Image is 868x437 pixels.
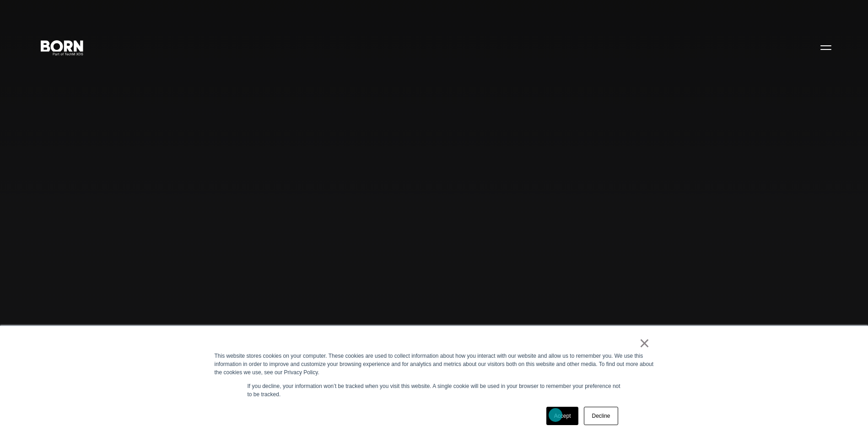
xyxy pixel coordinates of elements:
a: Decline [584,407,618,425]
a: Accept [546,407,579,425]
div: This website stores cookies on your computer. These cookies are used to collect information about... [215,352,654,377]
button: Open [815,38,837,57]
a: × [639,339,650,347]
p: If you decline, your information won’t be tracked when you visit this website. A single cookie wi... [248,382,621,399]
